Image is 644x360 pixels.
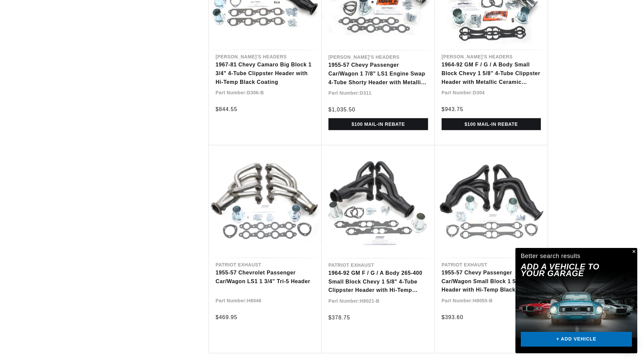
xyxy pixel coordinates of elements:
a: 1964-92 GM F / G / A Body Small Block Chevy 1 5/8" 4-Tube Clippster Header with Metallic Ceramic ... [442,60,541,86]
button: Close [629,248,637,256]
a: 1955-57 Chevrolet Passenger Car/Wagon LS1 1 3/4" Tri-5 Header [216,268,315,286]
h2: Add A VEHICLE to your garage [521,263,615,277]
a: 1955-57 Chevy Passenger Car/Wagon 1 7/8" LS1 Engine Swap 4-Tube Shorty Header with Metallic Ceram... [328,61,428,87]
a: 1967-81 Chevy Camaro Big Block 1 3/4" 4-Tube Clippster Header with Hi-Temp Black Coating [216,60,315,86]
a: + ADD VEHICLE [521,332,632,347]
a: 1964-92 GM F / G / A Body 265-400 Small Block Chevy 1 5/8" 4-Tube Clippster Header with Hi-Temp B... [328,269,428,295]
a: 1955-57 Chevy Passenger Car/Wagon Small Block 1 5/8" Tri-5 Header with Hi-Temp Black Coating [442,268,541,294]
div: Better search results [521,251,581,261]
